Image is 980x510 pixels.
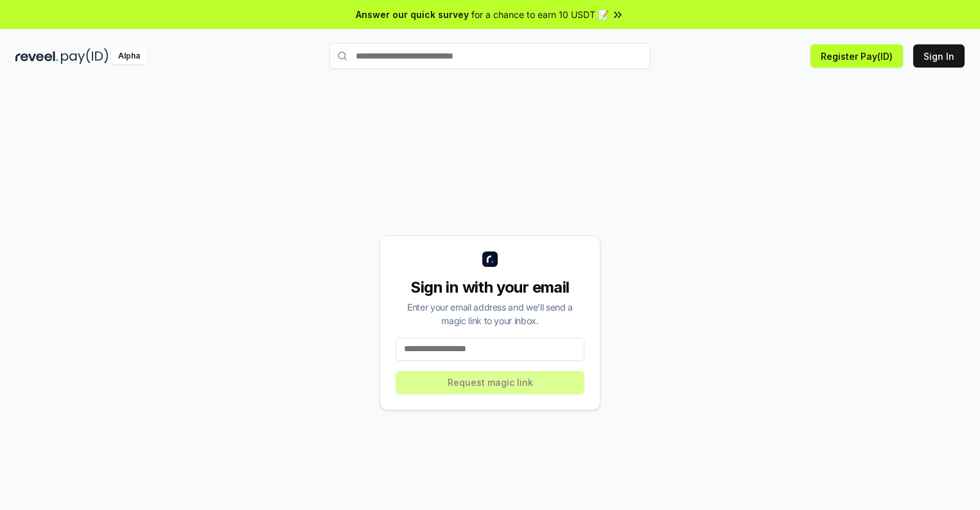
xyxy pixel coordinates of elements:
div: Sign in with your email [396,277,584,298]
img: reveel_dark [15,48,58,64]
div: Alpha [111,48,147,64]
span: for a chance to earn 10 USDT 📝 [471,8,609,21]
span: Answer our quick survey [356,8,469,21]
img: logo_small [482,251,498,267]
img: pay_id [61,48,109,64]
button: Register Pay(ID) [810,44,903,68]
div: Enter your email address and we’ll send a magic link to your inbox. [396,300,584,327]
button: Sign In [913,44,965,68]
